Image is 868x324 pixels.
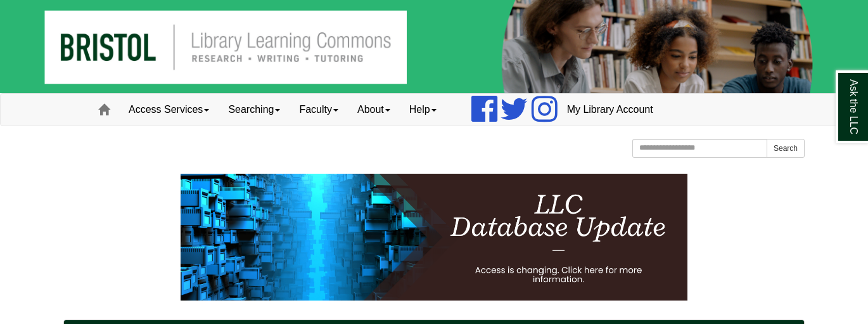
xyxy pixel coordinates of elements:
[348,94,400,126] a: About
[181,174,687,301] img: HTML tutorial
[219,94,290,126] a: Searching
[558,94,663,126] a: My Library Account
[767,139,805,158] button: Search
[290,94,348,126] a: Faculty
[400,94,446,126] a: Help
[119,94,219,126] a: Access Services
